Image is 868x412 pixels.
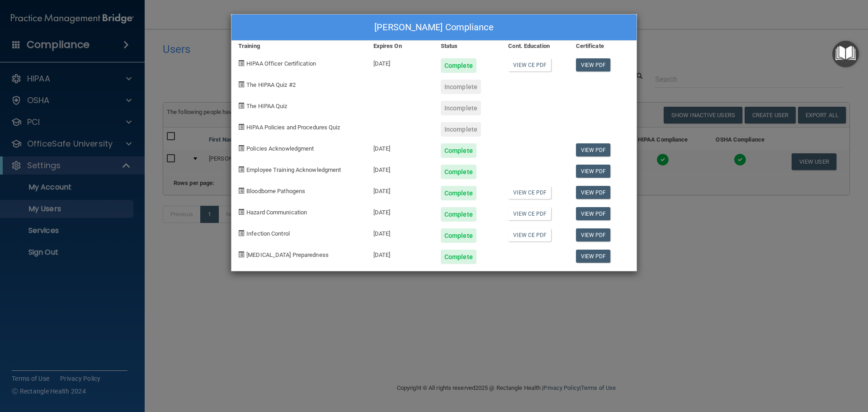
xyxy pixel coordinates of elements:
[367,137,434,158] div: [DATE]
[367,200,434,222] div: [DATE]
[246,81,296,88] span: The HIPAA Quiz #2
[441,207,476,222] div: Complete
[441,250,476,264] div: Complete
[576,58,611,71] a: View PDF
[246,145,314,152] span: Policies Acknowledgment
[508,58,551,71] a: View CE PDF
[246,124,340,131] span: HIPAA Policies and Procedures Quiz
[576,143,611,156] a: View PDF
[501,41,569,52] div: Cont. Education
[246,251,329,258] span: [MEDICAL_DATA] Preparedness
[508,207,551,220] a: View CE PDF
[367,222,434,243] div: [DATE]
[231,14,637,41] div: [PERSON_NAME] Compliance
[441,165,476,179] div: Complete
[508,228,551,242] a: View CE PDF
[576,250,611,263] a: View PDF
[246,209,307,216] span: Hazard Communication
[508,186,551,199] a: View CE PDF
[367,52,434,73] div: [DATE]
[246,230,290,237] span: Infection Control
[576,207,611,220] a: View PDF
[367,243,434,264] div: [DATE]
[231,41,367,52] div: Training
[246,103,287,109] span: The HIPAA Quiz
[367,158,434,179] div: [DATE]
[434,41,501,52] div: Status
[441,186,476,200] div: Complete
[441,228,476,243] div: Complete
[441,122,481,137] div: Incomplete
[441,101,481,115] div: Incomplete
[576,165,611,178] a: View PDF
[246,60,316,67] span: HIPAA Officer Certification
[441,58,476,73] div: Complete
[367,41,434,52] div: Expires On
[246,188,305,194] span: Bloodborne Pathogens
[576,228,611,242] a: View PDF
[441,80,481,94] div: Incomplete
[246,166,341,173] span: Employee Training Acknowledgment
[832,41,859,67] button: Open Resource Center
[367,179,434,200] div: [DATE]
[576,186,611,199] a: View PDF
[569,41,637,52] div: Certificate
[441,143,476,158] div: Complete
